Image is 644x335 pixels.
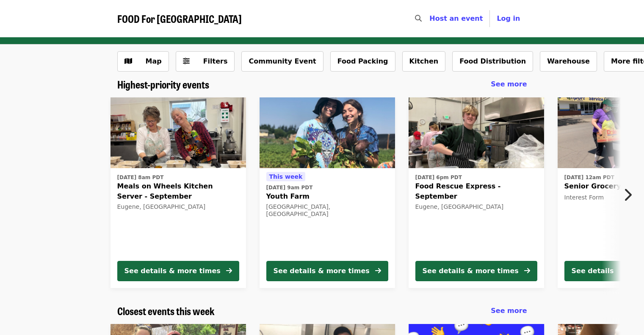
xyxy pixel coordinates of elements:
i: search icon [415,14,422,22]
button: Next item [616,183,644,207]
span: This week [269,173,303,180]
button: Show map view [117,51,169,72]
span: Highest-priority events [117,77,209,91]
a: Host an event [429,14,483,22]
a: See details for "Youth Farm" [260,97,395,288]
div: Eugene, [GEOGRAPHIC_DATA] [117,203,239,210]
button: Filters (0 selected) [176,51,235,72]
button: Food Distribution [452,51,533,72]
a: Closest events this week [117,305,215,317]
time: [DATE] 6pm PDT [415,174,462,181]
i: arrow-right icon [226,267,232,275]
a: Highest-priority events [117,78,209,91]
button: See details & more times [415,261,537,281]
input: Search [427,8,434,29]
img: Youth Farm organized by FOOD For Lane County [260,97,395,169]
time: [DATE] 8am PDT [117,174,164,181]
i: sliders-h icon [183,57,190,65]
span: See more [491,307,527,315]
span: Filters [203,57,228,65]
i: arrow-right icon [375,267,381,275]
img: Meals on Wheels Kitchen Server - September organized by FOOD For Lane County [111,97,246,169]
span: Closest events this week [117,303,215,318]
span: Youth Farm [266,191,388,202]
time: [DATE] 12am PDT [564,174,614,181]
button: Log in [490,10,527,27]
img: Food Rescue Express - September organized by FOOD For Lane County [409,97,544,169]
a: FOOD For [GEOGRAPHIC_DATA] [117,13,242,25]
time: [DATE] 9am PDT [266,184,313,191]
div: [GEOGRAPHIC_DATA], [GEOGRAPHIC_DATA] [266,203,388,218]
i: map icon [124,57,132,65]
button: See details & more times [266,261,388,281]
span: Interest Form [564,194,604,201]
div: See details [572,266,614,276]
a: See more [491,306,527,316]
div: Closest events this week [111,305,534,317]
div: See details & more times [423,266,519,276]
button: Warehouse [540,51,597,72]
div: See details & more times [124,266,221,276]
span: Food Rescue Express - September [415,181,537,202]
a: See more [491,79,527,89]
a: See details for "Meals on Wheels Kitchen Server - September" [111,97,246,288]
div: See details & more times [274,266,370,276]
i: chevron-right icon [623,187,632,203]
i: arrow-right icon [524,267,530,275]
span: Log in [497,14,520,22]
div: Highest-priority events [111,78,534,91]
span: FOOD For [GEOGRAPHIC_DATA] [117,11,242,26]
span: See more [491,80,527,88]
button: Community Event [241,51,323,72]
span: Meals on Wheels Kitchen Server - September [117,181,239,202]
button: Kitchen [402,51,446,72]
button: Food Packing [330,51,395,72]
span: Map [146,57,162,65]
div: Eugene, [GEOGRAPHIC_DATA] [415,203,537,210]
a: See details for "Food Rescue Express - September" [409,97,544,288]
button: See details & more times [117,261,239,281]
